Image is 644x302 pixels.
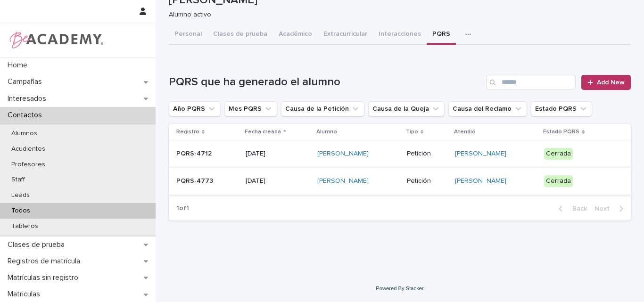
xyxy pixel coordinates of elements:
[281,101,364,116] button: Causa de la Petición
[543,127,579,137] p: Estado PQRS
[567,205,587,212] span: Back
[544,175,573,187] div: Cerrada
[317,150,369,158] a: [PERSON_NAME]
[169,101,221,116] button: Año PQRS
[169,140,631,168] tr: PQRS-4712[DATE][PERSON_NAME] Petición[PERSON_NAME] Cerrada
[376,286,423,291] a: Powered By Stacker
[4,145,53,153] p: Acudientes
[4,290,48,299] p: Matriculas
[368,101,445,116] button: Causa de la Queja
[169,197,197,220] p: 1 of 1
[273,25,318,45] button: Académico
[316,127,337,137] p: Alumno
[427,25,456,45] button: PQRS
[581,75,631,90] a: Add New
[176,177,238,185] p: PQRS-4773
[531,101,592,116] button: Estado PQRS
[4,77,50,86] p: Campañas
[551,204,591,213] button: Back
[169,75,482,89] h1: PQRS que ha generado el alumno
[207,25,273,45] button: Clases de prueba
[455,177,506,185] a: [PERSON_NAME]
[4,130,45,138] p: Alumnos
[4,176,33,184] p: Staff
[455,150,506,158] a: [PERSON_NAME]
[169,167,631,195] tr: PQRS-4773[DATE][PERSON_NAME] Petición[PERSON_NAME] Cerrada
[373,25,427,45] button: Interacciones
[176,127,199,137] p: Registro
[4,161,53,169] p: Profesores
[4,191,37,199] p: Leads
[224,101,277,116] button: Mes PQRS
[594,205,615,212] span: Next
[4,207,38,215] p: Todos
[245,127,281,137] p: Fecha creada
[407,150,447,158] p: Petición
[176,150,238,158] p: PQRS-4712
[317,177,369,185] a: [PERSON_NAME]
[591,204,631,213] button: Next
[4,61,35,70] p: Home
[407,177,447,185] p: Petición
[169,25,207,45] button: Personal
[406,127,418,137] p: Tipo
[4,257,88,266] p: Registros de matrícula
[246,150,310,158] p: [DATE]
[8,31,104,49] img: WPrjXfSUmiLcdUfaYY4Q
[4,111,50,120] p: Contactos
[454,127,476,137] p: Atendió
[4,222,46,230] p: Tableros
[4,240,72,249] p: Clases de prueba
[486,75,576,90] input: Search
[169,11,623,19] p: Alumno activo
[544,148,573,160] div: Cerrada
[246,177,310,185] p: [DATE]
[597,79,625,86] span: Add New
[4,94,54,103] p: Interesados
[448,101,527,116] button: Causa del Reclamo
[4,273,86,282] p: Matrículas sin registro
[318,25,373,45] button: Extracurricular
